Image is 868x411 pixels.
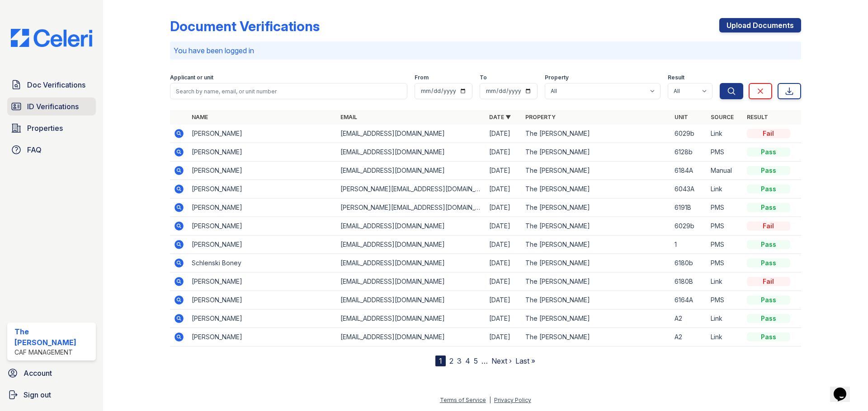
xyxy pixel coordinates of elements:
[522,125,670,143] td: The [PERSON_NAME]
[494,397,531,403] a: Privacy Policy
[337,328,486,346] td: [EMAIL_ADDRESS][DOMAIN_NAME]
[707,309,743,328] td: Link
[491,356,512,365] a: Next ›
[4,364,99,382] a: Account
[24,389,51,400] span: Sign out
[522,328,670,346] td: The [PERSON_NAME]
[747,166,790,175] div: Pass
[188,143,337,162] td: [PERSON_NAME]
[337,180,486,199] td: [PERSON_NAME][EMAIL_ADDRESS][DOMAIN_NAME]
[747,296,790,305] div: Pass
[337,199,486,217] td: [PERSON_NAME][EMAIL_ADDRESS][DOMAIN_NAME]
[486,143,522,162] td: [DATE]
[337,236,486,254] td: [EMAIL_ADDRESS][DOMAIN_NAME]
[435,356,446,366] div: 1
[337,162,486,180] td: [EMAIL_ADDRESS][DOMAIN_NAME]
[188,180,337,199] td: [PERSON_NAME]
[522,254,670,272] td: The [PERSON_NAME]
[711,114,734,120] a: Source
[671,180,707,199] td: 6043A
[188,328,337,346] td: [PERSON_NAME]
[747,129,790,138] div: Fail
[14,348,92,357] div: CAF Management
[747,148,790,157] div: Pass
[747,185,790,194] div: Pass
[747,332,790,342] div: Pass
[465,356,470,365] a: 4
[174,45,797,56] p: You have been logged in
[522,236,670,254] td: The [PERSON_NAME]
[337,143,486,162] td: [EMAIL_ADDRESS][DOMAIN_NAME]
[671,254,707,272] td: 6180b
[522,309,670,328] td: The [PERSON_NAME]
[489,397,491,403] div: |
[486,291,522,309] td: [DATE]
[525,114,556,120] a: Property
[486,328,522,346] td: [DATE]
[671,162,707,180] td: 6184A
[707,328,743,346] td: Link
[522,180,670,199] td: The [PERSON_NAME]
[747,259,790,268] div: Pass
[545,74,569,81] label: Property
[188,199,337,217] td: [PERSON_NAME]
[480,74,487,81] label: To
[486,254,522,272] td: [DATE]
[522,162,670,180] td: The [PERSON_NAME]
[522,199,670,217] td: The [PERSON_NAME]
[515,356,535,365] a: Last »
[449,356,453,365] a: 2
[188,236,337,254] td: [PERSON_NAME]
[14,326,92,348] div: The [PERSON_NAME]
[440,397,486,403] a: Terms of Service
[486,180,522,199] td: [DATE]
[668,74,684,81] label: Result
[522,143,670,162] td: The [PERSON_NAME]
[747,114,768,120] a: Result
[188,162,337,180] td: [PERSON_NAME]
[337,272,486,291] td: [EMAIL_ADDRESS][DOMAIN_NAME]
[747,222,790,231] div: Fail
[522,291,670,309] td: The [PERSON_NAME]
[4,29,99,47] img: CE_Logo_Blue-a8612792a0a2168367f1c8372b55b34899dd931a85d93a1a3d3e32e68fde9ad4.png
[7,141,96,159] a: FAQ
[188,125,337,143] td: [PERSON_NAME]
[707,217,743,236] td: PMS
[671,272,707,291] td: 6180B
[188,291,337,309] td: [PERSON_NAME]
[707,125,743,143] td: Link
[24,368,52,379] span: Account
[486,236,522,254] td: [DATE]
[337,309,486,328] td: [EMAIL_ADDRESS][DOMAIN_NAME]
[4,386,99,404] a: Sign out
[188,272,337,291] td: [PERSON_NAME]
[170,18,320,34] div: Document Verifications
[747,277,790,286] div: Fail
[192,114,208,120] a: Name
[707,162,743,180] td: Manual
[707,236,743,254] td: PMS
[707,199,743,217] td: PMS
[27,144,42,155] span: FAQ
[340,114,357,120] a: Email
[7,97,96,115] a: ID Verifications
[188,254,337,272] td: Schlenski Boney
[489,114,511,120] a: Date ▼
[671,236,707,254] td: 1
[830,375,859,402] iframe: chat widget
[457,356,462,365] a: 3
[486,125,522,143] td: [DATE]
[337,254,486,272] td: [EMAIL_ADDRESS][DOMAIN_NAME]
[337,291,486,309] td: [EMAIL_ADDRESS][DOMAIN_NAME]
[522,217,670,236] td: The [PERSON_NAME]
[188,309,337,328] td: [PERSON_NAME]
[27,101,79,112] span: ID Verifications
[671,125,707,143] td: 6029b
[747,203,790,212] div: Pass
[671,309,707,328] td: A2
[481,356,488,366] span: …
[486,199,522,217] td: [DATE]
[7,76,96,94] a: Doc Verifications
[671,143,707,162] td: 6128b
